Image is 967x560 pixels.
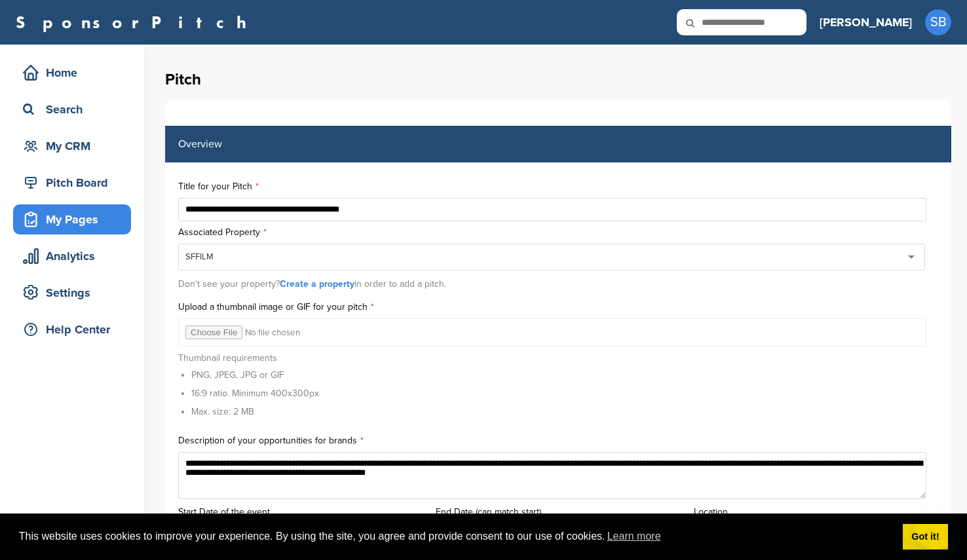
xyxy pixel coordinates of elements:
[13,314,131,345] a: Help Center
[605,527,663,546] a: learn more about cookies
[178,228,938,237] label: Associated Property
[178,508,423,517] label: Start Date of the event
[191,368,319,382] li: PNG, JPEG, JPG or GIF
[165,68,951,92] h1: Pitch
[20,318,131,341] div: Help Center
[178,272,938,296] div: Don't see your property? in order to add a pitch.
[185,251,214,263] div: SFFILM
[178,139,222,149] label: Overview
[915,508,957,550] iframe: Button to launch messaging window
[13,168,131,198] a: Pitch Board
[20,171,131,195] div: Pitch Board
[13,94,131,124] a: Search
[280,278,354,289] a: Create a property
[16,14,255,31] a: SponsorPitch
[820,8,912,37] a: [PERSON_NAME]
[19,527,892,546] span: This website uses cookies to improve your experience. By using the site, you agree and provide co...
[13,241,131,271] a: Analytics
[13,278,131,308] a: Settings
[20,98,131,121] div: Search
[13,58,131,88] a: Home
[925,9,951,35] span: SB
[20,134,131,158] div: My CRM
[20,208,131,231] div: My Pages
[903,524,948,550] a: dismiss cookie message
[178,436,938,445] label: Description of your opportunities for brands
[694,508,938,517] label: Location
[13,131,131,161] a: My CRM
[20,244,131,268] div: Analytics
[178,353,319,423] div: Thumbnail requirements
[20,61,131,84] div: Home
[436,508,680,517] label: End Date (can match start)
[820,13,912,31] h3: [PERSON_NAME]
[13,204,131,234] a: My Pages
[191,405,319,419] li: Max. size: 2 MB
[178,182,938,191] label: Title for your Pitch
[20,281,131,305] div: Settings
[178,303,938,312] label: Upload a thumbnail image or GIF for your pitch
[191,386,319,400] li: 16:9 ratio. Minimum 400x300px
